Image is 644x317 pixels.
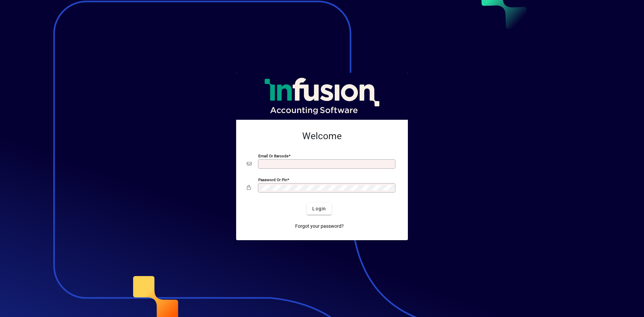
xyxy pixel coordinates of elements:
[292,220,346,232] a: Forgot your password?
[247,130,397,142] h2: Welcome
[258,154,288,158] mat-label: Email or Barcode
[312,205,326,212] span: Login
[307,203,331,215] button: Login
[295,223,344,230] span: Forgot your password?
[258,177,287,182] mat-label: Password or Pin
